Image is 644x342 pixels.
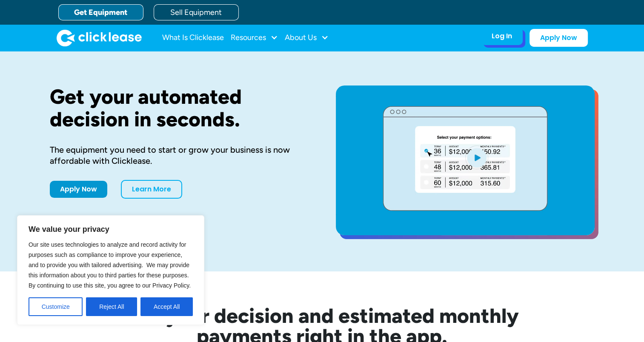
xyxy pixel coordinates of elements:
span: Our site uses technologies to analyze and record activity for purposes such as compliance to impr... [29,241,191,289]
a: Learn More [121,180,182,199]
a: home [57,29,142,46]
div: We value your privacy [17,215,204,325]
div: Resources [231,29,278,46]
img: Blue play button logo on a light blue circular background [465,145,488,169]
div: Log In [492,32,512,40]
h1: Get your automated decision in seconds. [50,85,309,131]
button: Customize [29,297,83,316]
a: Get Equipment [58,4,143,20]
div: The equipment you need to start or grow your business is now affordable with Clicklease. [50,144,309,166]
div: About Us [285,29,329,46]
p: We value your privacy [29,224,193,234]
a: Sell Equipment [154,4,239,20]
a: What Is Clicklease [162,29,224,46]
img: Clicklease logo [57,29,142,46]
a: open lightbox [336,85,595,235]
a: Apply Now [50,181,107,198]
a: Apply Now [530,29,588,47]
button: Reject All [86,297,137,316]
button: Accept All [140,297,193,316]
